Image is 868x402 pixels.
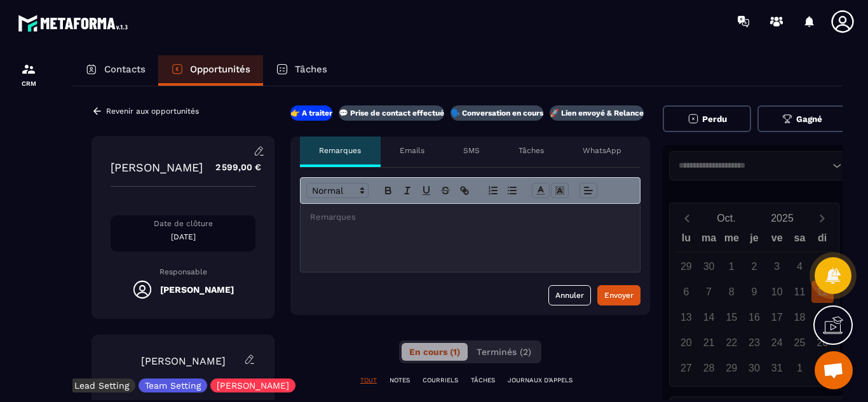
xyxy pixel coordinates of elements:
p: SMS [463,145,480,156]
img: formation [21,62,36,77]
p: WhatsApp [583,145,621,156]
button: Terminés (2) [469,343,539,361]
p: 2 599,00 € [203,155,261,180]
p: NOTES [390,376,410,385]
p: 🗣️ Conversation en cours [451,108,543,118]
p: CRM [3,80,54,87]
p: Responsable [111,267,255,276]
h5: [PERSON_NAME] [160,285,234,295]
a: [PERSON_NAME] [141,355,226,367]
span: Perdu [702,114,727,124]
p: 💬 Prise de contact effectué [339,108,444,118]
button: Envoyer [597,285,641,305]
p: Date de clôture [111,218,255,229]
button: En cours (1) [402,343,468,361]
a: Opportunités [158,55,263,86]
span: En cours (1) [409,347,460,357]
button: Annuler [548,285,591,305]
span: Terminés (2) [477,347,531,357]
p: [PERSON_NAME] [217,381,289,390]
p: Contacts [104,64,146,75]
p: Revenir aux opportunités [106,107,199,116]
p: JOURNAUX D'APPELS [508,376,573,385]
p: Tâches [519,145,544,156]
span: Gagné [796,114,822,124]
div: Envoyer [604,289,634,302]
div: Ouvrir le chat [815,351,853,389]
p: Tâches [295,64,327,75]
p: Emails [400,145,424,156]
p: 🚀 Lien envoyé & Relance [550,108,644,118]
p: TÂCHES [471,376,495,385]
img: logo [18,11,132,35]
p: [PERSON_NAME] [111,161,203,174]
a: Tâches [263,55,340,86]
p: Opportunités [190,64,250,75]
p: TOUT [360,376,377,385]
button: Gagné [757,105,846,132]
a: Contacts [72,55,158,86]
p: 👉 A traiter [290,108,332,118]
p: Lead Setting [74,381,129,390]
p: Team Setting [145,381,201,390]
p: [DATE] [111,232,255,242]
a: formationformationCRM [3,52,54,97]
button: Perdu [663,105,751,132]
p: COURRIELS [423,376,458,385]
p: Remarques [319,145,361,156]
